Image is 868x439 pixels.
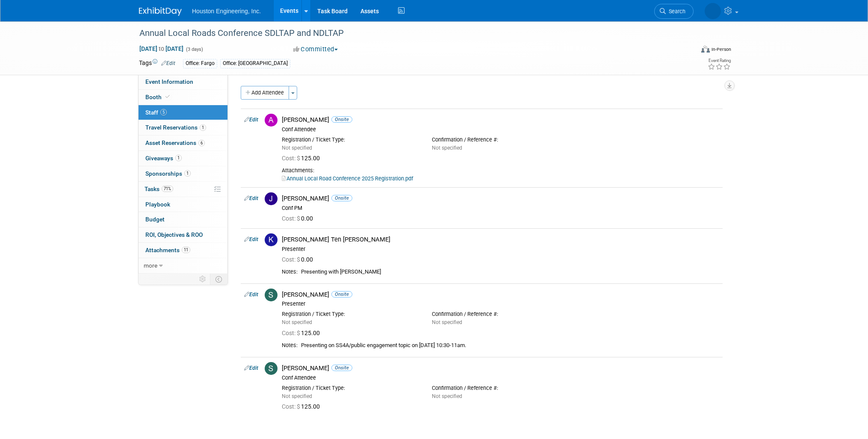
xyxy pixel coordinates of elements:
[711,46,731,53] div: In-Person
[139,197,227,212] a: Playbook
[145,109,167,116] span: Staff
[139,243,227,258] a: Attachments11
[282,301,719,307] div: Presenter
[331,195,352,201] span: Onsite
[139,45,184,53] span: [DATE] [DATE]
[282,311,419,318] div: Registration / Ticket Type:
[200,124,206,131] span: 1
[145,201,170,208] span: Playbook
[210,274,228,285] td: Toggle Event Tabs
[139,7,182,16] img: ExhibitDay
[282,364,719,372] div: [PERSON_NAME]
[282,205,719,212] div: Conf PM
[145,155,182,162] span: Giveaways
[195,274,210,285] td: Personalize Event Tab Strip
[432,136,569,143] div: Confirmation / Reference #:
[139,136,227,150] a: Asset Reservations6
[643,44,731,57] div: Event Format
[282,403,301,410] span: Cost: $
[282,194,719,203] div: [PERSON_NAME]
[265,233,278,246] img: K.jpg
[161,60,175,66] a: Edit
[139,182,227,197] a: Tasks71%
[160,109,167,115] span: 5
[282,319,312,325] span: Not specified
[265,289,278,301] img: S.jpg
[184,170,191,177] span: 1
[290,45,341,54] button: Committed
[705,3,721,19] img: Heidi Joarnt
[145,247,190,253] span: Attachments
[282,215,301,222] span: Cost: $
[265,192,278,205] img: J.jpg
[244,292,258,298] a: Edit
[282,268,298,275] div: Notes:
[331,291,352,298] span: Onsite
[282,330,323,336] span: 125.00
[654,4,694,19] a: Search
[182,247,190,253] span: 11
[175,155,182,161] span: 1
[145,139,205,146] span: Asset Reservations
[282,175,413,182] a: Annual Local Road Conference 2025 Registration.pdf
[282,256,316,263] span: 0.00
[139,105,227,120] a: Staff5
[165,94,170,99] i: Booth reservation complete
[282,215,316,222] span: 0.00
[282,393,312,399] span: Not specified
[139,166,227,181] a: Sponsorships1
[282,155,323,162] span: 125.00
[185,47,203,52] span: (3 days)
[144,262,157,269] span: more
[282,385,419,392] div: Registration / Ticket Type:
[192,8,261,15] span: Houston Engineering, Inc.
[432,319,462,325] span: Not specified
[183,59,217,68] div: Office: Fargo
[220,59,290,68] div: Office: [GEOGRAPHIC_DATA]
[145,124,206,131] span: Travel Reservations
[301,268,719,276] div: Presenting with [PERSON_NAME]
[432,145,462,151] span: Not specified
[701,46,710,53] img: Format-Inperson.png
[145,78,193,85] span: Event Information
[282,246,719,253] div: Presenter
[432,393,462,399] span: Not specified
[265,362,278,375] img: S.jpg
[282,145,312,151] span: Not specified
[139,59,175,68] td: Tags
[157,45,165,52] span: to
[139,258,227,273] a: more
[145,170,191,177] span: Sponsorships
[282,374,719,381] div: Conf Attendee
[145,231,203,238] span: ROI, Objectives & ROO
[241,86,289,100] button: Add Attendee
[139,90,227,105] a: Booth
[145,186,173,192] span: Tasks
[282,126,719,133] div: Conf Attendee
[145,94,171,100] span: Booth
[282,136,419,143] div: Registration / Ticket Type:
[282,116,719,124] div: [PERSON_NAME]
[282,330,301,336] span: Cost: $
[244,236,258,242] a: Edit
[145,216,165,223] span: Budget
[139,151,227,166] a: Giveaways1
[244,117,258,123] a: Edit
[139,227,227,242] a: ROI, Objectives & ROO
[198,140,205,146] span: 6
[282,342,298,349] div: Notes:
[139,120,227,135] a: Travel Reservations1
[282,236,719,244] div: [PERSON_NAME] Ten [PERSON_NAME]
[282,291,719,299] div: [PERSON_NAME]
[265,114,278,127] img: A.jpg
[432,385,569,392] div: Confirmation / Reference #:
[666,8,685,15] span: Search
[282,403,323,410] span: 125.00
[301,342,719,349] div: Presenting on SS4A/public engagement topic on [DATE] 10:30-11am.
[282,256,301,263] span: Cost: $
[331,365,352,371] span: Onsite
[244,365,258,371] a: Edit
[708,59,731,63] div: Event Rating
[331,116,352,123] span: Onsite
[139,74,227,89] a: Event Information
